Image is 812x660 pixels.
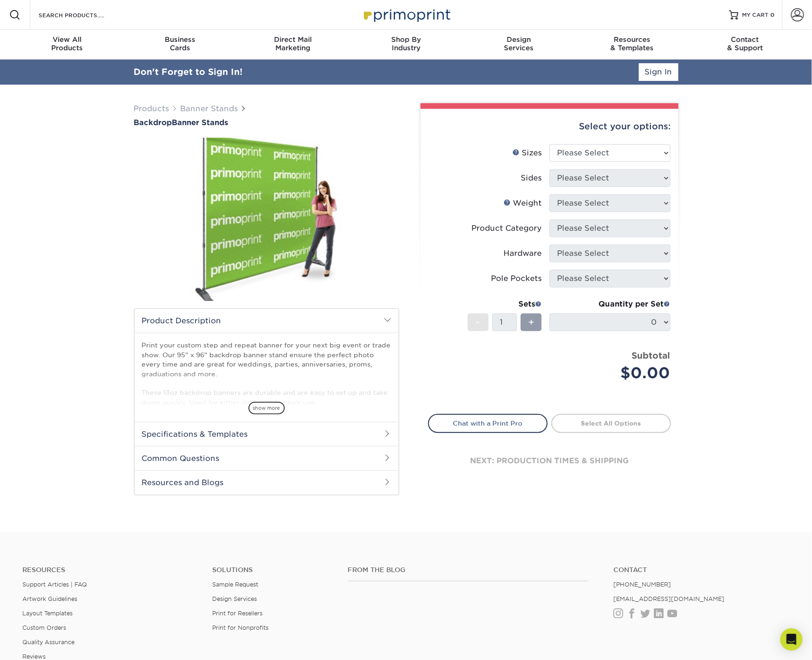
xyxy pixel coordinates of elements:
[614,595,725,602] a: [EMAIL_ADDRESS][DOMAIN_NAME]
[134,118,399,127] a: BackdropBanner Stands
[639,63,678,81] a: Sign In
[181,104,238,113] a: Banner Stands
[212,610,262,617] a: Print for Resellers
[134,118,172,127] span: Backdrop
[689,35,802,52] div: & Support
[134,118,399,127] h1: Banner Stands
[551,414,671,433] a: Select All Options
[123,35,236,44] span: Business
[689,30,802,60] a: Contact& Support
[348,566,589,574] h4: From the Blog
[504,198,542,209] div: Weight
[236,35,349,44] span: Direct Mail
[689,35,802,44] span: Contact
[349,30,463,60] a: Shop ByIndustry
[576,35,689,44] span: Resources
[134,104,169,113] a: Products
[463,30,576,60] a: DesignServices
[22,595,77,602] a: Artwork Guidelines
[22,610,73,617] a: Layout Templates
[134,309,399,333] h2: Product Description
[212,581,258,588] a: Sample Request
[472,223,542,234] div: Product Category
[576,35,689,52] div: & Templates
[742,11,769,19] span: MY CART
[11,35,124,44] span: View All
[236,35,349,52] div: Marketing
[38,9,128,20] input: SEARCH PRODUCTS.....
[248,402,285,414] span: show more
[528,315,534,329] span: +
[428,433,671,489] div: next: production times & shipping
[134,470,399,494] h2: Resources and Blogs
[614,581,671,588] a: [PHONE_NUMBER]
[349,35,463,52] div: Industry
[428,109,671,144] div: Select your options:
[134,66,243,79] div: Don't Forget to Sign In!
[134,422,399,446] h2: Specifications & Templates
[513,147,542,159] div: Sizes
[360,5,453,25] img: Primoprint
[123,30,236,60] a: BusinessCards
[463,35,576,44] span: Design
[349,35,463,44] span: Shop By
[134,446,399,470] h2: Common Questions
[632,350,671,360] strong: Subtotal
[557,362,671,384] div: $0.00
[236,30,349,60] a: Direct MailMarketing
[142,340,391,407] p: Print your custom step and repeat banner for your next big event or trade show. Our 95" x 96" bac...
[780,628,803,651] div: Open Intercom Messenger
[428,414,548,433] a: Chat with a Print Pro
[22,581,87,588] a: Support Articles | FAQ
[212,595,257,602] a: Design Services
[123,35,236,52] div: Cards
[576,30,689,60] a: Resources& Templates
[468,299,542,310] div: Sets
[11,30,124,60] a: View AllProducts
[212,624,268,631] a: Print for Nonprofits
[463,35,576,52] div: Services
[491,273,542,284] div: Pole Pockets
[11,35,124,52] div: Products
[212,566,334,574] h4: Solutions
[614,566,790,574] a: Contact
[476,315,480,329] span: -
[22,566,198,574] h4: Resources
[22,624,66,631] a: Custom Orders
[134,128,399,311] img: Backdrop 01
[521,173,542,184] div: Sides
[504,248,542,259] div: Hardware
[771,12,775,18] span: 0
[550,299,671,310] div: Quantity per Set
